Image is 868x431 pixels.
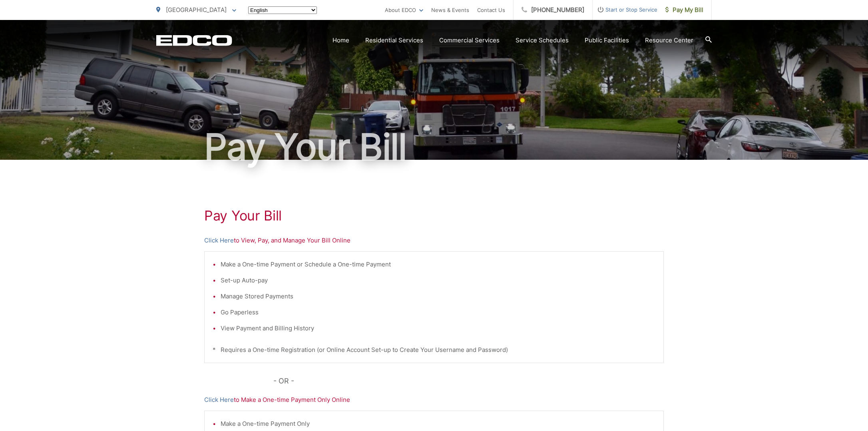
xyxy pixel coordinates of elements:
[221,276,655,285] li: Set-up Auto-pay
[221,260,655,269] li: Make a One-time Payment or Schedule a One-time Payment
[204,395,234,405] a: Click Here
[516,36,569,45] a: Service Schedules
[166,6,227,14] span: [GEOGRAPHIC_DATA]
[585,36,629,45] a: Public Facilities
[204,236,234,245] a: Click Here
[156,35,232,46] a: EDCD logo. Return to the homepage.
[156,127,712,167] h1: Pay Your Bill
[221,419,655,429] li: Make a One-time Payment Only
[477,5,505,15] a: Contact Us
[332,36,349,45] a: Home
[431,5,469,15] a: News & Events
[204,395,664,405] p: to Make a One-time Payment Only Online
[221,308,655,317] li: Go Paperless
[365,36,423,45] a: Residential Services
[221,292,655,301] li: Manage Stored Payments
[665,5,703,15] span: Pay My Bill
[439,36,500,45] a: Commercial Services
[221,324,655,333] li: View Payment and Billing History
[385,5,423,15] a: About EDCO
[273,375,664,387] p: - OR -
[645,36,693,45] a: Resource Center
[204,208,664,224] h1: Pay Your Bill
[248,6,317,14] select: Select a language
[213,345,655,355] p: * Requires a One-time Registration (or Online Account Set-up to Create Your Username and Password)
[204,236,664,245] p: to View, Pay, and Manage Your Bill Online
